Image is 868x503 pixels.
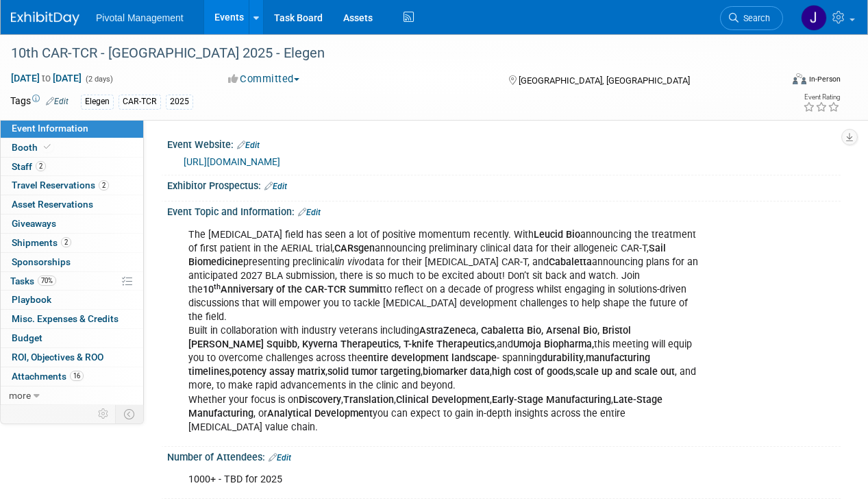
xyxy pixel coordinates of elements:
[81,95,114,109] div: Elegen
[11,12,79,25] img: ExhibitDay
[40,73,53,84] span: to
[10,94,69,110] td: Tags
[38,275,56,286] span: 70%
[541,325,543,336] b: ,
[1,158,143,176] a: Staff2
[1,234,143,252] a: Shipments2
[299,394,341,406] b: Discovery
[237,140,260,150] a: Edit
[12,313,119,324] span: Misc. Expenses & Credits
[99,180,109,191] span: 2
[179,221,708,441] div: The [MEDICAL_DATA] field has seen a lot of positive momentum recently. With announcing the treatm...
[214,282,221,291] sup: th
[12,256,71,267] span: Sponsorships
[302,339,399,350] b: Kyverna Therapeutics
[12,294,51,305] span: Playbook
[92,405,116,423] td: Personalize Event Tab Strip
[12,142,53,153] span: Booth
[1,348,143,367] a: ROI, Objectives & ROO
[1,310,143,328] a: Misc. Expenses & Credits
[1,176,143,195] a: Travel Reservations2
[546,325,597,336] b: Arsenal Bio
[167,175,841,193] div: Exhibitor Prospectus:
[481,325,541,336] b: Cabaletta Bio
[119,95,161,109] div: CAR-TCR
[12,218,56,229] span: Giveaways
[495,339,497,350] b: ,
[269,453,291,463] a: Edit
[1,195,143,214] a: Asset Reservations
[36,161,46,171] span: 2
[12,332,42,343] span: Budget
[167,447,841,465] div: Number of Attendees:
[12,123,88,134] span: Event Information
[1,329,143,347] a: Budget
[267,408,373,419] b: Analytical Development
[549,256,592,268] b: Cabaletta
[12,237,71,248] span: Shipments
[61,237,71,247] span: 2
[404,339,495,350] b: T-knife Therapeutics
[10,72,82,84] span: [DATE] [DATE]
[801,5,827,31] img: Jessica Gatton
[184,156,280,167] a: [URL][DOMAIN_NAME]
[298,208,321,217] a: Edit
[167,201,841,219] div: Event Topic and Information:
[70,371,84,381] span: 16
[1,138,143,157] a: Booth
[84,75,113,84] span: (2 days)
[492,394,611,406] b: Early-Stage Manufacturing
[179,466,708,493] div: 1000+ - TBD for 2025
[1,119,143,138] a: Event Information
[476,325,478,336] b: ,
[793,73,806,84] img: Format-Inperson.png
[1,367,143,386] a: Attachments16
[297,339,299,350] b: ,
[1,387,143,405] a: more
[203,284,383,295] b: 10 Anniversary of the CAR-TCR Summit
[592,339,594,350] b: ,
[46,97,69,106] a: Edit
[739,13,770,23] span: Search
[12,371,84,382] span: Attachments
[12,352,103,363] span: ROI, Objectives & ROO
[337,256,364,268] i: in vivo
[116,405,144,423] td: Toggle Event Tabs
[166,95,193,109] div: 2025
[6,41,770,66] div: 10th CAR-TCR - [GEOGRAPHIC_DATA] 2025 - Elegen
[167,134,841,152] div: Event Website:
[44,143,51,151] i: Booth reservation complete
[1,291,143,309] a: Playbook
[223,72,305,86] button: Committed
[343,394,394,406] b: Translation
[808,74,841,84] div: In-Person
[513,339,592,350] b: Umoja Biopharma
[1,253,143,271] a: Sponsorships
[597,325,599,336] b: ,
[10,275,56,286] span: Tasks
[396,394,490,406] b: Clinical Development
[12,199,93,210] span: Asset Reservations
[803,94,840,101] div: Event Rating
[232,366,325,378] b: potency assay matrix
[542,352,584,364] b: durability
[534,229,580,241] b: Leucid Bio
[12,161,46,172] span: Staff
[423,366,490,378] b: biomarker data
[575,366,675,378] b: scale up and scale out
[419,325,476,336] b: AstraZeneca
[12,180,109,191] span: Travel Reservations
[362,352,497,364] b: entire development landscape
[519,75,690,86] span: [GEOGRAPHIC_DATA], [GEOGRAPHIC_DATA]
[96,12,184,23] span: Pivotal Management
[188,394,662,419] b: Late-Stage Manufacturing
[399,339,401,350] b: ,
[9,390,31,401] span: more
[1,272,143,291] a: Tasks70%
[327,366,421,378] b: solid tumor targeting
[1,214,143,233] a: Giveaways
[334,243,375,254] b: CARsgen
[188,243,666,268] b: Sail Biomedicine
[720,6,783,30] a: Search
[264,182,287,191] a: Edit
